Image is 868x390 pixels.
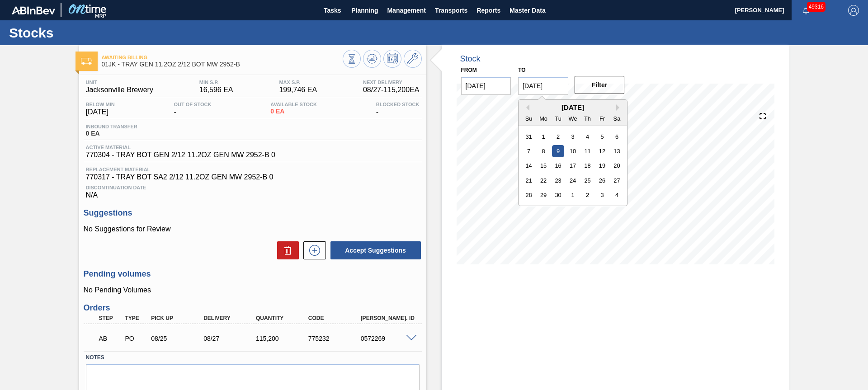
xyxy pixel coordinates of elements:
[102,55,343,60] span: Awaiting Billing
[461,77,511,95] input: mm/dd/yyyy
[523,112,535,124] div: Su
[519,103,627,111] div: [DATE]
[86,167,420,172] span: Replacement Material
[523,145,535,157] div: Choose Sunday, September 7th, 2025
[374,102,422,116] div: -
[461,67,477,73] label: From
[567,130,579,142] div: Choose Wednesday, September 3rd, 2025
[611,145,623,157] div: Choose Saturday, September 13th, 2025
[581,174,594,187] div: Choose Thursday, September 25th, 2025
[123,315,150,321] div: Type
[567,112,579,124] div: We
[84,208,422,218] h3: Suggestions
[363,86,420,94] span: 08/27 - 115,200 EA
[538,145,550,157] div: Choose Monday, September 8th, 2025
[254,315,312,321] div: Quantity
[102,61,343,68] span: 01JK - TRAY GEN 11.2OZ 2/12 BOT MW 2952-B
[84,303,422,313] h3: Orders
[84,225,422,233] p: No Suggestions for Review
[581,189,594,201] div: Choose Thursday, October 2nd, 2025
[596,174,609,187] div: Choose Friday, September 26th, 2025
[84,286,422,294] p: No Pending Volumes
[567,189,579,201] div: Choose Wednesday, October 1st, 2025
[792,4,821,17] button: Notifications
[351,5,378,16] span: Planning
[523,104,529,111] button: Previous Month
[273,241,299,259] div: Delete Suggestions
[538,112,550,124] div: Mo
[567,174,579,187] div: Choose Wednesday, September 24th, 2025
[538,174,550,187] div: Choose Monday, September 22nd, 2025
[299,241,326,259] div: New suggestion
[575,76,625,94] button: Filter
[538,130,550,142] div: Choose Monday, September 1st, 2025
[201,335,260,342] div: 08/27/2025
[201,315,260,321] div: Delivery
[596,112,609,124] div: Fr
[376,102,420,107] span: Blocked Stock
[86,145,275,150] span: Active Material
[172,102,214,116] div: -
[523,189,535,201] div: Choose Sunday, September 28th, 2025
[322,5,342,16] span: Tasks
[86,86,153,94] span: Jacksonville Brewery
[567,160,579,172] div: Choose Wednesday, September 17th, 2025
[552,112,564,124] div: Tu
[518,67,525,73] label: to
[359,315,417,321] div: [PERSON_NAME]. ID
[538,189,550,201] div: Choose Monday, September 29th, 2025
[86,108,115,116] span: [DATE]
[611,160,623,172] div: Choose Saturday, September 20th, 2025
[359,335,417,342] div: 0572269
[581,130,594,142] div: Choose Thursday, September 4th, 2025
[552,174,564,187] div: Choose Tuesday, September 23rd, 2025
[552,189,564,201] div: Choose Tuesday, September 30th, 2025
[270,102,317,107] span: Available Stock
[596,145,609,157] div: Choose Friday, September 12th, 2025
[611,174,623,187] div: Choose Saturday, September 27th, 2025
[552,160,564,172] div: Choose Tuesday, September 16th, 2025
[435,5,467,16] span: Transports
[123,335,150,342] div: Purchase order
[518,77,568,95] input: mm/dd/yyyy
[383,50,401,68] button: Schedule Inventory
[523,174,535,187] div: Choose Sunday, September 21st, 2025
[84,269,422,279] h3: Pending volumes
[149,335,208,342] div: 08/25/2025
[86,124,137,129] span: Inbound Transfer
[404,50,422,68] button: Go to Master Data / General
[538,160,550,172] div: Choose Monday, September 15th, 2025
[596,160,609,172] div: Choose Friday, September 19th, 2025
[596,130,609,142] div: Choose Friday, September 5th, 2025
[97,329,124,348] div: Awaiting Billing
[326,240,422,260] div: Accept Suggestions
[86,130,137,137] span: 0 EA
[509,5,545,16] span: Master Data
[279,80,317,85] span: MAX S.P.
[552,130,564,142] div: Choose Tuesday, September 2nd, 2025
[581,160,594,172] div: Choose Thursday, September 18th, 2025
[86,80,153,85] span: Unit
[254,335,312,342] div: 115,200
[522,129,624,202] div: month 2025-09
[86,173,420,181] span: 770317 - TRAY BOT SA2 2/12 11.2OZ GEN MW 2952-B 0
[199,86,233,94] span: 16,596 EA
[611,189,623,201] div: Choose Saturday, October 4th, 2025
[330,241,421,259] button: Accept Suggestions
[363,80,420,85] span: Next Delivery
[611,112,623,124] div: Sa
[567,145,579,157] div: Choose Wednesday, September 10th, 2025
[523,130,535,142] div: Choose Sunday, August 31st, 2025
[552,145,564,157] div: Choose Tuesday, September 9th, 2025
[174,102,212,107] span: Out Of Stock
[476,5,500,16] span: Reports
[99,335,122,342] p: AB
[199,80,233,85] span: MIN S.P.
[12,6,55,14] img: TNhmsLtSVTkK8tSr43FrP2fwEKptu5GPRR3wAAAABJRU5ErkJggg==
[86,151,275,159] span: 770304 - TRAY BOT GEN 2/12 11.2OZ GEN MW 2952-B 0
[848,5,859,16] img: Logout
[86,102,115,107] span: Below Min
[9,28,170,38] h1: Stocks
[149,315,208,321] div: Pick up
[596,189,609,201] div: Choose Friday, October 3rd, 2025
